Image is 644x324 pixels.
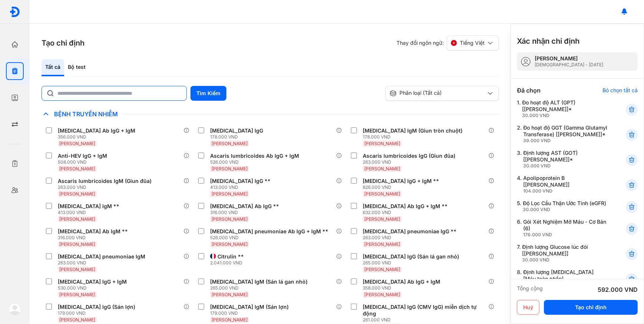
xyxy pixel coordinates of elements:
[210,278,308,285] div: [MEDICAL_DATA] IgM (Sán lá gan nhỏ)
[210,285,311,291] div: 265.000 VND
[58,134,138,140] div: 356.000 VND
[50,110,122,118] span: Bệnh Truyền Nhiễm
[42,59,64,76] div: Tất cả
[58,228,128,235] div: [MEDICAL_DATA] Ab IgM **
[517,269,608,288] div: 8.
[363,153,455,159] div: Ascaris lumbricoides IgG (Giun đũa)
[210,134,266,140] div: 178.000 VND
[363,260,462,266] div: 265.000 VND
[363,304,485,317] div: [MEDICAL_DATA] IgG (CMV IgG) miễn dịch tự động
[58,285,130,291] div: 530.000 VND
[58,184,155,190] div: 263.000 VND
[58,253,145,260] div: [MEDICAL_DATA] pneumoniae IgM
[58,304,135,310] div: [MEDICAL_DATA] IgG (Sán lợn)
[210,127,263,134] div: [MEDICAL_DATA] IgG
[364,216,400,222] span: [PERSON_NAME]
[212,292,248,297] span: [PERSON_NAME]
[59,267,95,272] span: [PERSON_NAME]
[59,216,95,222] span: [PERSON_NAME]
[210,210,282,216] div: 316.000 VND
[517,300,540,315] button: Huỷ
[363,210,451,216] div: 632.000 VND
[58,127,135,134] div: [MEDICAL_DATA] Ab IgG + IgM
[59,166,95,171] span: [PERSON_NAME]
[517,150,608,169] div: 3.
[363,159,458,165] div: 263.000 VND
[364,141,400,146] span: [PERSON_NAME]
[517,200,608,213] div: 5.
[523,200,606,213] div: Độ Lọc Cầu Thận Ước Tính (eGFR)
[598,285,638,294] div: 592.000 VND
[363,127,462,134] div: [MEDICAL_DATA] IgM (Giun tròn chuột)
[58,235,131,241] div: 316.000 VND
[364,267,400,272] span: [PERSON_NAME]
[517,218,608,238] div: 6.
[522,99,608,118] div: Đo hoạt độ ALT (GPT) [[PERSON_NAME]]*
[58,203,119,210] div: [MEDICAL_DATA] IgM **
[59,317,95,323] span: [PERSON_NAME]
[363,203,448,210] div: [MEDICAL_DATA] Ab IgG + IgM **
[389,90,486,97] div: Phân loại (Tất cả)
[9,303,21,315] img: logo
[210,159,302,165] div: 526.000 VND
[602,87,638,94] div: Bỏ chọn tất cả
[517,36,580,46] h3: Xác nhận chỉ định
[190,86,226,101] button: Tìm Kiếm
[210,228,328,235] div: [MEDICAL_DATA] pneumoniae Ab IgG + IgM **
[523,175,608,194] div: Apolipoprotein B [[PERSON_NAME]]
[210,178,270,184] div: [MEDICAL_DATA] IgG **
[523,124,608,144] div: Đo hoạt độ GGT (Gamma Glutamyl Transferase) [[PERSON_NAME]]*
[59,241,95,247] span: [PERSON_NAME]
[64,59,89,76] div: Bộ test
[58,278,127,285] div: [MEDICAL_DATA] IgG + IgM
[363,285,443,291] div: 358.000 VND
[523,207,606,213] div: 30.000 VND
[210,153,299,159] div: Ascaris lumbricoides Ab IgG + IgM
[59,191,95,197] span: [PERSON_NAME]
[363,228,457,235] div: [MEDICAL_DATA] pneumoniae IgG **
[363,184,442,190] div: 826.000 VND
[523,232,608,238] div: 176.000 VND
[210,260,247,266] div: 2.041.000 VND
[523,269,608,288] div: Định lượng [MEDICAL_DATA] [Máu toàn phần]
[517,175,608,194] div: 4.
[523,163,608,169] div: 30.000 VND
[517,99,608,118] div: 1.
[363,235,459,241] div: 263.000 VND
[212,141,248,146] span: [PERSON_NAME]
[58,210,122,216] div: 413.000 VND
[212,241,248,247] span: [PERSON_NAME]
[364,241,400,247] span: [PERSON_NAME]
[517,285,543,294] div: Tổng cộng
[364,292,400,297] span: [PERSON_NAME]
[212,166,248,171] span: [PERSON_NAME]
[364,191,400,197] span: [PERSON_NAME]
[396,36,499,50] div: Thay đổi ngôn ngữ:
[522,257,608,263] div: 30.000 VND
[210,184,273,190] div: 413.000 VND
[517,86,541,95] div: Đã chọn
[363,134,465,140] div: 178.000 VND
[523,188,608,194] div: 104.000 VND
[535,55,603,62] div: [PERSON_NAME]
[363,317,488,323] div: 261.000 VND
[42,38,84,48] h3: Tạo chỉ định
[517,244,608,263] div: 7.
[210,203,279,210] div: [MEDICAL_DATA] Ab IgG **
[364,166,400,171] span: [PERSON_NAME]
[212,191,248,197] span: [PERSON_NAME]
[212,317,248,323] span: [PERSON_NAME]
[544,300,638,315] button: Tạo chỉ định
[58,310,138,316] div: 179.000 VND
[522,113,608,118] div: 30.000 VND
[523,138,608,144] div: 39.000 VND
[210,304,289,310] div: [MEDICAL_DATA] IgM (Sán lợn)
[58,260,148,266] div: 263.000 VND
[517,124,608,144] div: 2.
[523,218,608,238] div: Gói Xét Nghiệm Mỡ Máu - Cơ Bản (6)
[58,153,107,159] div: Anti-HEV IgG + IgM
[59,141,95,146] span: [PERSON_NAME]
[58,178,152,184] div: Ascaris lumbricoides IgM (Giun đũa)
[59,292,95,297] span: [PERSON_NAME]
[58,159,110,165] div: 508.000 VND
